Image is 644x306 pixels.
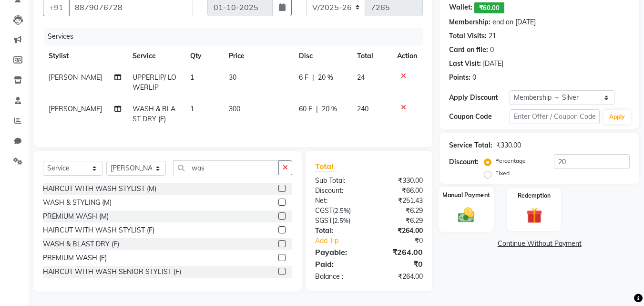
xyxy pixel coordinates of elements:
div: Total: [308,226,369,236]
span: 60 F [299,104,312,114]
div: ₹6.29 [369,206,430,216]
div: ₹264.00 [369,226,430,236]
div: PREMIUM WASH (M) [43,211,109,222]
span: CGST [315,206,333,215]
div: Discount: [308,186,369,196]
span: SGST [315,216,332,225]
span: 24 [357,73,365,82]
div: Wallet: [449,2,472,13]
th: Qty [184,45,223,67]
div: Net: [308,196,369,206]
span: 20 % [318,73,333,83]
div: HAIRCUT WITH WASH SENIOR STYLIST (F) [43,267,181,277]
div: Sub Total: [308,176,369,186]
span: [PERSON_NAME] [49,105,102,113]
span: 1 [190,73,194,82]
span: 6 F [299,73,308,83]
img: _gift.svg [521,206,547,225]
div: Service Total: [449,140,492,150]
span: | [312,73,314,83]
button: Apply [603,110,631,124]
a: Add Tip [308,236,379,246]
div: HAIRCUT WITH WASH STYLIST (F) [43,225,154,235]
img: _cash.svg [453,205,480,224]
span: 2.5% [335,207,349,214]
label: Percentage [495,157,526,165]
span: 30 [229,73,236,82]
span: WASH & BLAST DRY (F) [133,105,175,123]
span: 2.5% [334,217,348,224]
div: Discount: [449,157,479,167]
div: PREMIUM WASH (F) [43,253,107,263]
div: WASH & STYLING (M) [43,198,112,208]
label: Fixed [495,169,510,178]
span: UPPERLIP/ LOWERLIP [133,73,176,92]
th: Price [223,45,293,67]
span: Total [315,161,337,171]
span: 20 % [322,104,337,114]
span: | [316,104,318,114]
div: 0 [490,45,494,55]
span: 300 [229,105,240,113]
div: Card on file: [449,45,488,55]
span: 240 [357,105,368,113]
div: ₹264.00 [369,246,430,258]
div: Payable: [308,246,369,258]
div: ₹66.00 [369,186,430,196]
div: ₹264.00 [369,272,430,282]
div: Total Visits: [449,31,487,41]
a: Continue Without Payment [441,239,637,249]
div: [DATE] [483,59,503,69]
div: Paid: [308,258,369,270]
div: HAIRCUT WITH WASH STYLIST (M) [43,184,156,194]
label: Redemption [518,191,551,200]
div: ₹330.00 [369,176,430,186]
div: ₹0 [379,236,430,246]
th: Total [351,45,391,67]
div: Balance : [308,272,369,282]
span: ₹60.00 [474,2,504,13]
div: 0 [472,73,476,83]
span: [PERSON_NAME] [49,73,102,82]
div: ₹0 [369,258,430,270]
div: Points: [449,73,470,83]
div: ( ) [308,206,369,216]
div: ₹6.29 [369,216,430,226]
div: Coupon Code [449,112,509,122]
th: Stylist [43,45,127,67]
div: ₹330.00 [496,140,521,150]
div: Last Visit: [449,59,481,69]
th: Action [391,45,423,67]
span: 1 [190,105,194,113]
div: ( ) [308,216,369,226]
th: Service [127,45,184,67]
div: Services [44,28,430,45]
label: Manual Payment [442,190,490,200]
div: 21 [489,31,496,41]
div: Apply Discount [449,93,509,103]
input: Search or Scan [173,160,279,175]
div: Membership: [449,17,491,27]
div: WASH & BLAST DRY (F) [43,239,119,249]
div: end on [DATE] [492,17,536,27]
input: Enter Offer / Coupon Code [510,109,600,124]
div: ₹251.43 [369,196,430,206]
th: Disc [293,45,351,67]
